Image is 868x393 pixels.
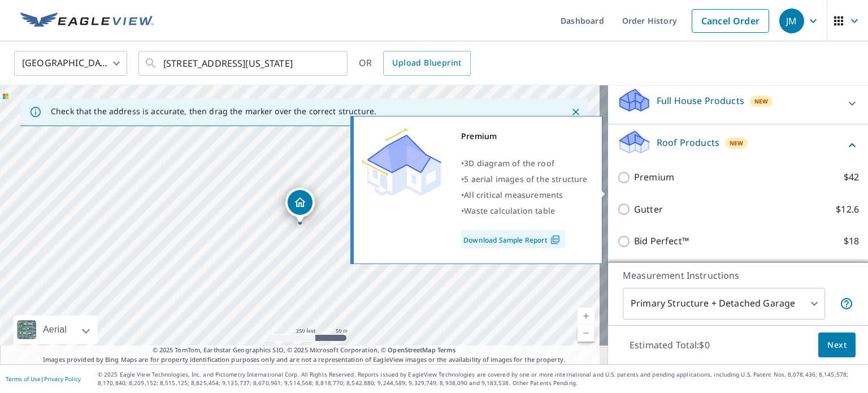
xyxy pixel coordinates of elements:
[617,87,859,119] div: Full House ProductsNew
[568,105,583,119] button: Close
[623,288,825,319] div: Primary Structure + Detached Garage
[578,325,594,342] a: Current Level 17, Zoom Out
[362,128,441,196] img: Premium
[578,308,594,325] a: Current Level 17, Zoom In
[657,136,719,149] p: Roof Products
[634,234,689,248] p: Bid Perfect™
[6,375,81,382] p: |
[827,338,847,352] span: Next
[461,128,588,144] div: Premium
[634,202,663,217] p: Gutter
[437,346,456,354] a: Terms
[40,316,70,344] div: Aerial
[620,332,719,357] p: Estimated Total: $0
[692,9,769,33] a: Cancel Order
[153,346,456,355] span: © 2025 TomTom, Earthstar Geographics SIO, © 2025 Microsoft Corporation, ©
[461,187,588,203] div: •
[14,316,98,344] div: Aerial
[617,129,859,161] div: Roof ProductsNew
[51,106,376,116] p: Check that the address is accurate, then drag the marker over the correct structure.
[359,51,471,76] div: OR
[388,346,435,354] a: OpenStreetMap
[754,97,769,106] span: New
[6,375,41,383] a: Terms of Use
[163,47,324,79] input: Search by address or latitude-longitude
[44,375,81,383] a: Privacy Policy
[836,202,859,217] p: $12.6
[464,174,587,184] span: 5 aerial images of the structure
[779,8,804,33] div: JM
[623,269,853,282] p: Measurement Instructions
[20,12,154,29] img: EV Logo
[634,170,674,184] p: Premium
[461,230,565,248] a: Download Sample Report
[840,297,853,310] span: Your report will include the primary structure and a detached garage if one exists.
[844,170,859,184] p: $42
[464,205,555,216] span: Waste calculation table
[461,203,588,219] div: •
[98,370,862,387] p: © 2025 Eagle View Technologies, Inc. and Pictometry International Corp. All Rights Reserved. Repo...
[657,94,744,107] p: Full House Products
[730,139,744,148] span: New
[548,235,563,245] img: Pdf Icon
[285,188,315,223] div: Dropped pin, building 1, Residential property, 8870 State Highway 78 Kewanee, IL 61443
[14,47,127,79] div: [GEOGRAPHIC_DATA]
[461,171,588,187] div: •
[844,234,859,248] p: $18
[461,156,588,171] div: •
[464,189,563,200] span: All critical measurements
[383,51,470,76] a: Upload Blueprint
[818,332,856,358] button: Next
[464,158,554,169] span: 3D diagram of the roof
[392,56,461,70] span: Upload Blueprint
